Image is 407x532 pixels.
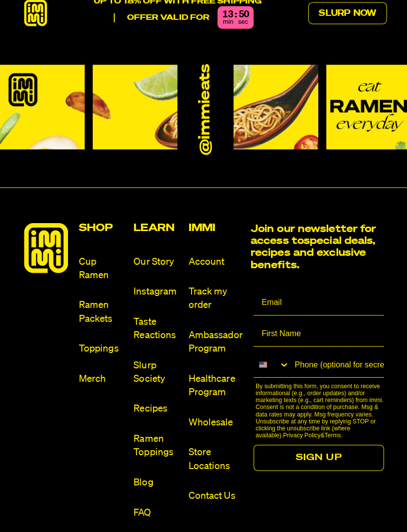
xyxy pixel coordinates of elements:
a: Cup Ramen [78,254,124,281]
span: sec [236,20,246,26]
a: Recipes [133,400,179,413]
a: Track my order [187,284,240,310]
a: Instagram [133,284,179,297]
button: SIGN UP [251,442,380,468]
img: United States [257,358,265,366]
a: Slurp Now [305,3,383,25]
a: Privacy Policy [280,429,318,436]
a: Toppings [78,340,124,354]
span: min [221,20,231,26]
p: By submitting this form, you consent to receive informational (e.g., order updates) and/or market... [253,380,383,436]
a: @immieats [195,64,212,155]
a: Ambassador Program [187,327,240,354]
a: Ramen Packets [78,297,124,324]
img: Instagram [92,65,176,149]
button: Search Countries [251,351,287,374]
a: Store Locations [187,443,240,470]
a: Our Story [133,254,179,267]
a: Wholesale [187,413,240,426]
h2: Learn [133,222,179,232]
a: FAQ [133,502,179,516]
div: 50 [236,11,246,21]
a: Terms [321,429,338,436]
a: Healthcare Program [187,370,240,397]
a: Account [187,254,240,267]
a: Contact Us [187,486,240,499]
h2: Immi [187,222,240,232]
a: Ramen Toppings [133,429,179,456]
iframe: Marketing Popup [5,486,93,527]
h2: Shop [78,222,124,232]
p: Offer valid for [113,14,207,23]
input: First Name [251,320,380,345]
img: Instagram [323,65,407,149]
h2: Join our newsletter for access to special deals, recipes and exclusive benefits. [248,222,383,270]
img: Instagram [231,65,315,149]
a: Merch [78,370,124,383]
a: Slurp Society [133,356,179,383]
div: : [232,11,234,21]
div: 13 [220,11,230,21]
input: Email [251,289,380,314]
img: immieats [24,222,68,272]
a: Taste Reactions [133,313,179,340]
a: Blog [133,473,179,486]
input: Phone (optional for secret deals) [287,351,380,375]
